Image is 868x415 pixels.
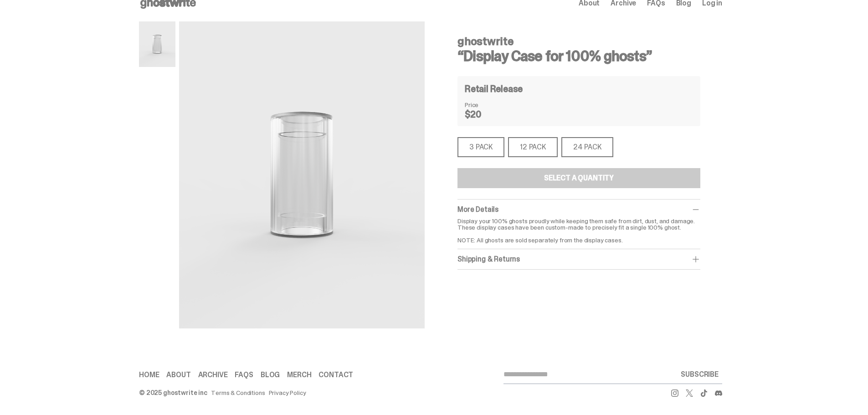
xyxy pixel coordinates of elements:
div: 24 PACK [561,137,613,157]
h4: Retail Release [465,84,523,93]
div: Shipping & Returns [457,255,700,264]
button: SUBSCRIBE [677,365,722,384]
a: Terms & Conditions [211,389,265,396]
a: Privacy Policy [269,389,306,396]
a: Merch [287,371,311,379]
dd: $20 [465,110,510,119]
h3: “Display Case for 100% ghosts” [457,49,700,63]
div: © 2025 ghostwrite inc [139,389,207,396]
img: display%20case%201.png [179,21,425,328]
p: Display your 100% ghosts proudly while keeping them safe from dirt, dust, and damage. These displ... [457,218,700,243]
h4: ghostwrite [457,36,700,47]
div: Select a Quantity [544,174,614,182]
button: Select a Quantity [457,168,700,188]
div: 12 PACK [508,137,558,157]
a: Home [139,371,159,379]
span: More Details [457,205,498,214]
img: display%20case%201.png [139,21,175,67]
a: Archive [198,371,228,379]
a: About [166,371,190,379]
div: 3 PACK [457,137,504,157]
a: FAQs [235,371,253,379]
a: Blog [261,371,280,379]
a: Contact [318,371,353,379]
dt: Price [465,102,510,108]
